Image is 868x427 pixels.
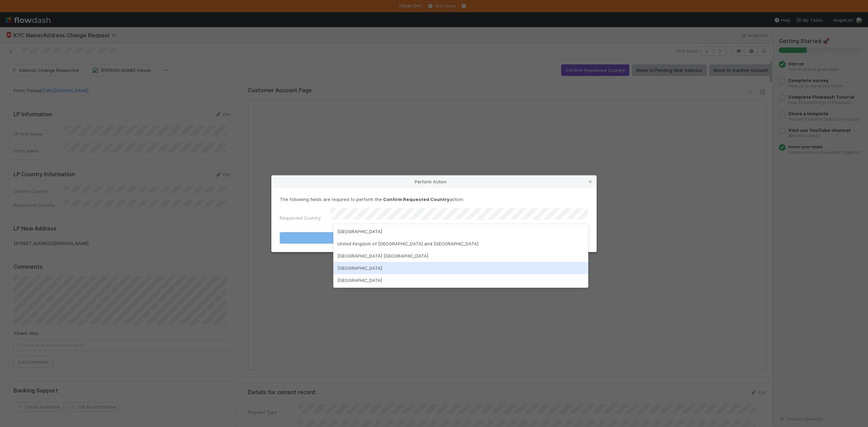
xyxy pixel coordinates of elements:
[333,250,588,262] div: [GEOGRAPHIC_DATA] [GEOGRAPHIC_DATA]
[383,197,450,202] strong: Confirm Requested Country
[280,196,588,203] p: The following fields are required to perform the action:
[333,274,588,286] div: [GEOGRAPHIC_DATA]
[333,238,588,250] div: United Kingdom of [GEOGRAPHIC_DATA] and [GEOGRAPHIC_DATA]
[280,232,588,244] button: Confirm Requested Country
[280,215,321,221] label: Requested Country
[333,225,588,238] div: [GEOGRAPHIC_DATA]
[333,262,588,274] div: [GEOGRAPHIC_DATA]
[272,176,596,188] div: Perform Action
